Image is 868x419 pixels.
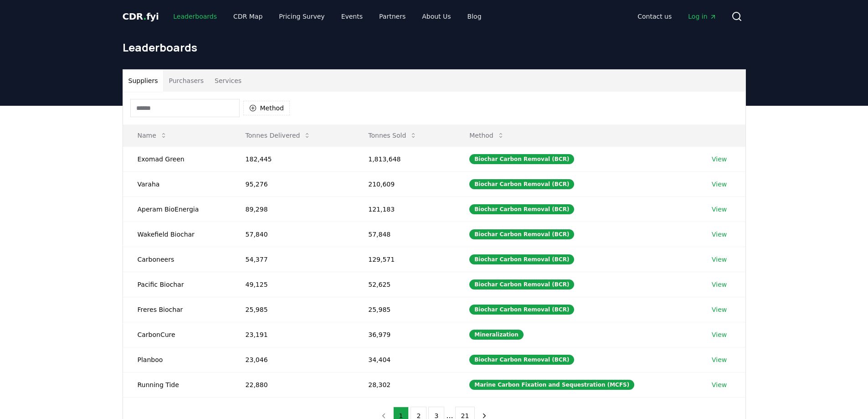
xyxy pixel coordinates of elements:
button: Tonnes Sold [361,126,424,145]
td: 121,183 [354,197,455,222]
a: View [712,330,727,339]
td: 95,276 [231,171,354,197]
div: Marine Carbon Fixation and Sequestration (MCFS) [469,380,634,390]
a: View [712,155,727,164]
span: . [143,11,146,22]
div: Biochar Carbon Removal (BCR) [469,279,574,290]
button: Suppliers [123,70,164,92]
a: Blog [460,8,489,25]
td: 22,880 [231,372,354,397]
div: Biochar Carbon Removal (BCR) [469,179,574,189]
a: Events [334,8,370,25]
td: 25,985 [354,297,455,322]
div: Biochar Carbon Removal (BCR) [469,305,574,315]
button: Method [462,126,512,145]
td: 52,625 [354,272,455,297]
button: Method [243,101,290,115]
h1: Leaderboards [123,40,746,55]
td: 57,848 [354,222,455,247]
td: Exomad Green [123,146,231,171]
td: 28,302 [354,372,455,397]
a: View [712,180,727,189]
div: Biochar Carbon Removal (BCR) [469,254,574,264]
a: View [712,305,727,314]
a: View [712,230,727,239]
a: Log in [681,8,724,25]
nav: Main [630,8,724,25]
span: CDR fyi [123,11,159,22]
td: Pacific Biochar [123,272,231,297]
div: Biochar Carbon Removal (BCR) [469,204,574,214]
nav: Main [166,8,488,25]
td: 49,125 [231,272,354,297]
div: Biochar Carbon Removal (BCR) [469,355,574,365]
a: Pricing Survey [272,8,332,25]
td: Planboo [123,347,231,372]
a: CDR Map [226,8,270,25]
td: Running Tide [123,372,231,397]
td: Freres Biochar [123,297,231,322]
button: Name [130,126,175,145]
span: Log in [688,12,716,21]
a: Partners [372,8,413,25]
td: 129,571 [354,247,455,272]
td: 54,377 [231,247,354,272]
td: Wakefield Biochar [123,222,231,247]
td: 89,298 [231,197,354,222]
td: 23,046 [231,347,354,372]
button: Services [209,70,247,92]
td: Carboneers [123,247,231,272]
td: 36,979 [354,322,455,347]
a: View [712,205,727,214]
td: 25,985 [231,297,354,322]
a: Contact us [630,8,679,25]
td: 34,404 [354,347,455,372]
a: CDR.fyi [123,10,159,23]
a: View [712,255,727,264]
button: Purchasers [163,70,209,92]
td: 182,445 [231,146,354,171]
div: Biochar Carbon Removal (BCR) [469,229,574,239]
button: Tonnes Delivered [238,126,318,145]
div: Mineralization [469,330,524,340]
td: Aperam BioEnergia [123,197,231,222]
a: About Us [415,8,458,25]
a: View [712,280,727,289]
td: 210,609 [354,171,455,197]
div: Biochar Carbon Removal (BCR) [469,154,574,164]
td: 57,840 [231,222,354,247]
td: Varaha [123,171,231,197]
td: 23,191 [231,322,354,347]
a: Leaderboards [166,8,224,25]
td: 1,813,648 [354,146,455,171]
a: View [712,380,727,389]
td: CarbonCure [123,322,231,347]
a: View [712,355,727,364]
